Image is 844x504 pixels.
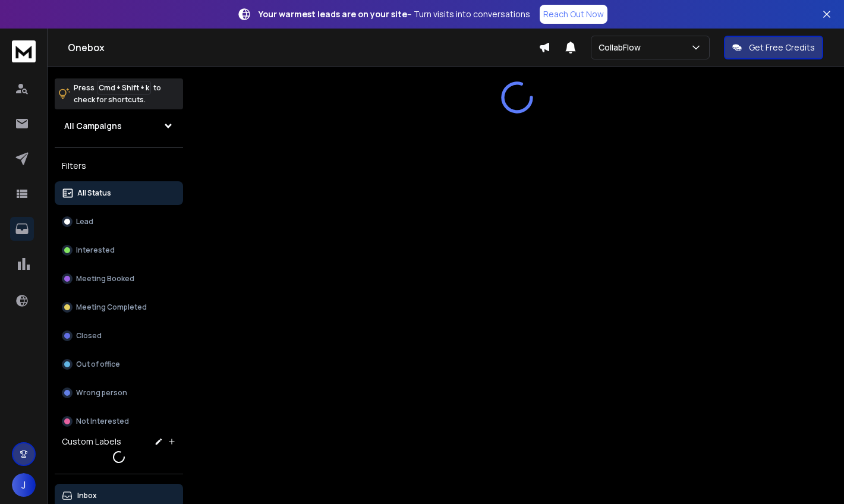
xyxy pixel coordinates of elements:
p: Meeting Booked [76,274,134,283]
p: Out of office [76,360,120,369]
p: Press to check for shortcuts. [74,82,161,106]
p: Closed [76,331,102,341]
button: Wrong person [55,381,183,405]
p: Wrong person [76,388,127,398]
button: Meeting Booked [55,267,183,291]
button: Not Interested [55,409,183,433]
p: Lead [76,217,93,226]
h1: All Campaigns [64,120,122,132]
button: Closed [55,324,183,348]
h1: Onebox [68,40,538,55]
p: Inbox [77,491,97,500]
button: Get Free Credits [724,36,823,59]
p: CollabFlow [599,42,645,53]
a: Reach Out Now [540,5,607,24]
span: Cmd + Shift + k [97,81,151,94]
p: Reach Out Now [543,8,604,20]
p: All Status [77,188,111,198]
button: Interested [55,238,183,262]
button: Meeting Completed [55,295,183,319]
p: – Turn visits into conversations [259,8,530,20]
button: Lead [55,210,183,234]
button: All Campaigns [55,114,183,138]
img: logo [12,40,36,62]
button: J [12,473,36,497]
button: All Status [55,181,183,205]
strong: Your warmest leads are on your site [259,8,407,20]
button: Out of office [55,352,183,376]
p: Get Free Credits [749,42,815,53]
p: Meeting Completed [76,303,147,312]
p: Interested [76,245,115,255]
p: Not Interested [76,417,129,426]
h3: Custom Labels [62,436,121,448]
h3: Filters [55,157,183,174]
